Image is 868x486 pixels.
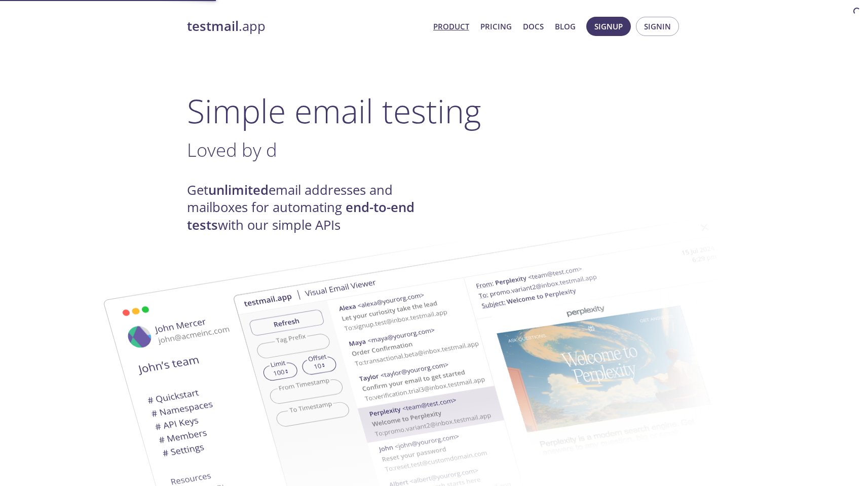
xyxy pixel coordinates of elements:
span: Signin [644,20,671,33]
strong: end-to-end tests [187,198,414,233]
button: Signin [636,17,679,36]
a: Blog [555,20,576,33]
a: Pricing [480,20,512,33]
h4: Get email addresses and mailboxes for automating with our simple APIs [187,182,434,234]
h1: Simple email testing [187,91,682,130]
button: Signup [586,17,631,36]
span: Loved by d [187,137,277,162]
a: Product [433,20,469,33]
a: Docs [523,20,544,33]
a: testmail.app [187,18,425,35]
span: Signup [594,20,623,33]
strong: testmail [187,17,239,35]
strong: unlimited [208,181,269,199]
